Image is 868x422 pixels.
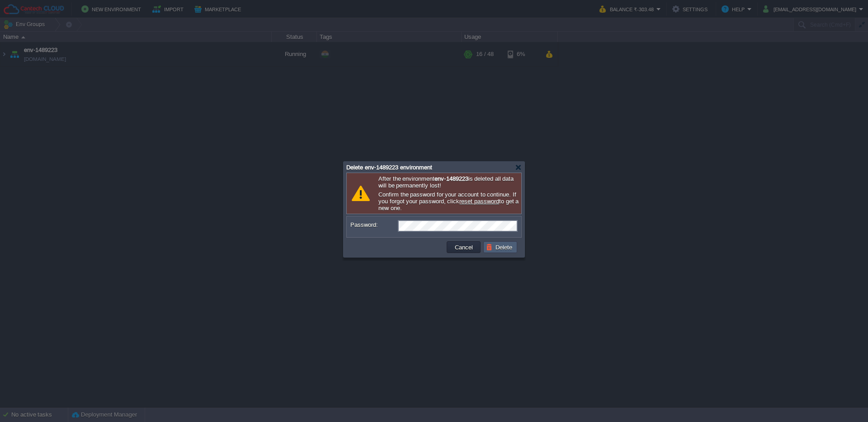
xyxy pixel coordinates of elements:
[350,220,397,230] label: Password:
[459,198,499,205] a: reset password
[452,243,476,251] button: Cancel
[378,191,519,211] p: Confirm the password for your account to continue. If you forgot your password, click to get a ne...
[486,243,515,251] button: Delete
[378,175,519,189] p: After the environment is deleted all data will be permanently lost!
[346,164,432,171] span: Delete env-1489223 environment
[434,175,468,182] b: env-1489223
